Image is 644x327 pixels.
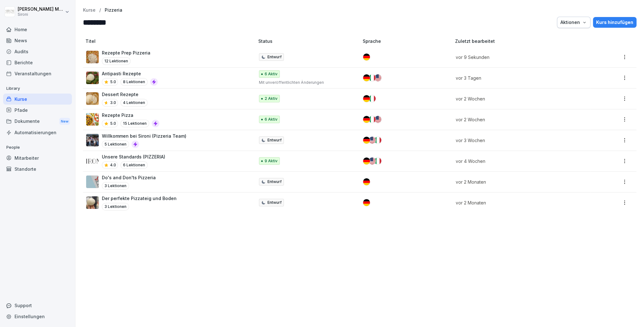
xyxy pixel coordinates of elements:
[83,8,96,13] a: Kurse
[560,19,587,26] div: Aktionen
[374,74,381,81] img: us.svg
[3,24,72,35] a: Home
[3,94,72,105] a: Kurse
[456,158,583,164] p: vor 4 Wochen
[120,78,148,86] p: 8 Lektionen
[102,195,177,202] p: Der perfekte Pizzateig und Boden
[369,116,376,123] img: it.svg
[267,200,282,205] p: Entwurf
[267,54,282,60] p: Entwurf
[259,80,352,85] p: Mit unveröffentlichten Änderungen
[59,118,70,125] div: New
[86,51,99,63] img: t8ry6q6yg4tyn67dbydlhqpn.png
[102,70,158,77] p: Antipasti Rezepte
[86,134,99,146] img: xmkdnyjyz2x3qdpcryl1xaw9.png
[374,116,381,123] img: us.svg
[3,152,72,163] a: Mitarbeiter
[120,120,149,127] p: 15 Lektionen
[120,99,148,106] p: 4 Lektionen
[85,38,256,44] p: Titel
[456,116,583,123] p: vor 2 Wochen
[3,46,72,57] a: Audits
[456,75,583,81] p: vor 3 Tagen
[102,203,129,210] p: 3 Lektionen
[267,179,282,185] p: Entwurf
[102,91,148,98] p: Dessert Rezepte
[265,96,278,101] p: 2 Aktiv
[3,116,72,127] a: DokumenteNew
[102,174,156,181] p: Do's and Don'ts Pizzeria
[102,182,129,190] p: 3 Lektionen
[456,137,583,144] p: vor 3 Wochen
[102,133,186,139] p: Willkommen bei Sironi (Pizzeria Team)
[110,162,116,168] p: 4.0
[374,158,381,164] img: it.svg
[265,71,278,77] p: 6 Aktiv
[110,79,116,85] p: 5.0
[3,127,72,138] a: Automatisierungen
[363,178,370,185] img: de.svg
[265,117,278,122] p: 6 Aktiv
[363,95,370,102] img: de.svg
[102,57,131,65] p: 12 Lektionen
[456,199,583,206] p: vor 2 Monaten
[369,137,376,144] img: us.svg
[267,137,282,143] p: Entwurf
[362,38,452,44] p: Sprache
[369,74,376,81] img: it.svg
[363,137,370,144] img: de.svg
[593,17,636,28] button: Kurs hinzufügen
[102,49,150,56] p: Rezepte Prep Pizzeria
[455,38,590,44] p: Zuletzt bearbeitet
[110,121,116,126] p: 5.0
[120,161,148,169] p: 6 Lektionen
[3,68,72,79] a: Veranstaltungen
[3,57,72,68] a: Berichte
[369,95,376,102] img: it.svg
[363,74,370,81] img: de.svg
[102,141,129,148] p: 5 Lektionen
[258,38,360,44] p: Status
[3,35,72,46] div: News
[86,113,99,126] img: tz25f0fmpb70tuguuhxz5i1d.png
[18,7,64,12] p: [PERSON_NAME] Malec
[374,137,381,144] img: it.svg
[456,95,583,102] p: vor 2 Wochen
[557,17,590,28] button: Aktionen
[363,199,370,206] img: de.svg
[363,116,370,123] img: de.svg
[596,19,633,26] div: Kurs hinzufügen
[18,12,64,17] p: Sironi
[369,158,376,164] img: us.svg
[86,175,99,188] img: fu1h6r89lpl9xnyqp9a9y5n3.png
[456,179,583,185] p: vor 2 Monaten
[3,142,72,152] p: People
[3,300,72,311] div: Support
[105,8,122,13] a: Pizzeria
[3,83,72,94] p: Library
[3,311,72,322] a: Einstellungen
[86,92,99,105] img: fr9tmtynacnbc68n3kf2tpkd.png
[3,116,72,127] div: Dokumente
[3,163,72,175] a: Standorte
[3,105,72,116] a: Pfade
[102,153,165,160] p: Unsere Standards (PIZZERIA)
[99,8,101,13] p: /
[102,112,159,118] p: Rezepte Pizza
[86,72,99,84] img: pak3lu93rb7wwt42kbfr1gbm.png
[363,158,370,164] img: de.svg
[456,54,583,60] p: vor 9 Sekunden
[110,100,116,106] p: 3.0
[265,158,278,164] p: 9 Aktiv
